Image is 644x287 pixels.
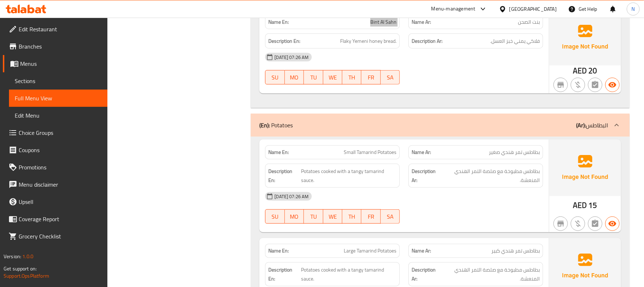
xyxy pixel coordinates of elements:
[259,121,293,129] p: Potatoes
[342,209,361,224] button: TH
[553,217,568,231] button: Not branch specific item
[19,25,102,33] span: Edit Restaurant
[364,211,377,222] span: FR
[3,20,107,38] a: Edit Restaurant
[288,72,301,83] span: MO
[345,72,358,83] span: TH
[571,78,585,92] button: Purchased item
[19,42,102,51] span: Branches
[344,149,397,156] span: Small Tamarind Potatoes
[307,72,320,83] span: TU
[3,228,107,245] a: Grocery Checklist
[326,211,339,222] span: WE
[589,64,597,78] span: 20
[553,78,568,92] button: Not branch specific item
[342,70,361,85] button: TH
[364,72,377,83] span: FR
[490,37,540,46] span: فلاكي يمني خبز العسل.
[571,217,585,231] button: Purchased item
[3,124,107,141] a: Choice Groups
[576,120,586,131] b: (Ar):
[22,252,33,261] span: 1.0.0
[285,209,304,224] button: MO
[268,167,300,184] strong: Description En:
[384,72,397,83] span: SA
[573,64,587,78] span: AED
[3,141,107,159] a: Coupons
[631,5,635,13] span: N
[4,271,49,281] a: Support.OpsPlatform
[3,176,107,193] a: Menu disclaimer
[361,209,380,224] button: FR
[588,78,602,92] button: Not has choices
[381,70,400,85] button: SA
[251,114,630,137] div: (En): Potatoes(Ar):البطاطس
[323,70,342,85] button: WE
[605,217,620,231] button: Available
[301,265,397,283] span: Potatoes cooked with a tangy tamarind sauce.
[272,54,311,61] span: [DATE] 07:26 AM
[9,72,107,90] a: Sections
[304,209,323,224] button: TU
[20,59,102,68] span: Menus
[384,211,397,222] span: SA
[573,198,587,212] span: AED
[441,265,540,283] span: بطاطس مطبوخة مع صلصة التمر الهندي المنعشة.
[19,232,102,241] span: Grocery Checklist
[549,140,621,196] img: Ae5nvW7+0k+MAAAAAElFTkSuQmCC
[3,38,107,55] a: Branches
[344,247,397,255] span: Large Tamarind Potatoes
[549,9,621,65] img: Ae5nvW7+0k+MAAAAAElFTkSuQmCC
[268,72,282,83] span: SU
[268,37,300,46] strong: Description En:
[412,149,431,156] strong: Name Ar:
[326,72,339,83] span: WE
[15,77,102,85] span: Sections
[589,198,597,212] span: 15
[3,193,107,210] a: Upsell
[19,163,102,172] span: Promotions
[491,247,540,255] span: بطاطس تمر هندي كبير
[323,209,342,224] button: WE
[19,197,102,206] span: Upsell
[412,265,440,283] strong: Description Ar:
[489,149,540,156] span: بطاطس تمر هندي صغير
[605,78,620,92] button: Available
[19,215,102,223] span: Coverage Report
[588,217,602,231] button: Not has choices
[19,180,102,189] span: Menu disclaimer
[412,18,431,26] strong: Name Ar:
[345,211,358,222] span: TH
[509,5,557,13] div: [GEOGRAPHIC_DATA]
[15,111,102,120] span: Edit Menu
[412,167,440,184] strong: Description Ar:
[265,70,284,85] button: SU
[19,128,102,137] span: Choice Groups
[441,167,540,184] span: بطاطس مطبوخة مع صلصة التمر الهندي المنعشة.
[288,211,301,222] span: MO
[3,210,107,228] a: Coverage Report
[268,265,300,283] strong: Description En:
[301,167,397,184] span: Potatoes cooked with a tangy tamarind sauce.
[15,94,102,102] span: Full Menu View
[4,264,37,273] span: Get support on:
[412,247,431,255] strong: Name Ar:
[576,121,608,129] p: البطاطس
[304,70,323,85] button: TU
[9,107,107,124] a: Edit Menu
[4,252,21,261] span: Version:
[307,211,320,222] span: TU
[285,70,304,85] button: MO
[268,211,282,222] span: SU
[3,159,107,176] a: Promotions
[361,70,380,85] button: FR
[431,5,476,13] div: Menu-management
[340,37,397,46] span: Flaky Yemeni honey bread.
[412,37,443,46] strong: Description Ar:
[381,209,400,224] button: SA
[3,55,107,72] a: Menus
[370,18,397,26] span: Bint Al Sahn
[265,209,284,224] button: SU
[259,120,270,131] b: (En):
[9,90,107,107] a: Full Menu View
